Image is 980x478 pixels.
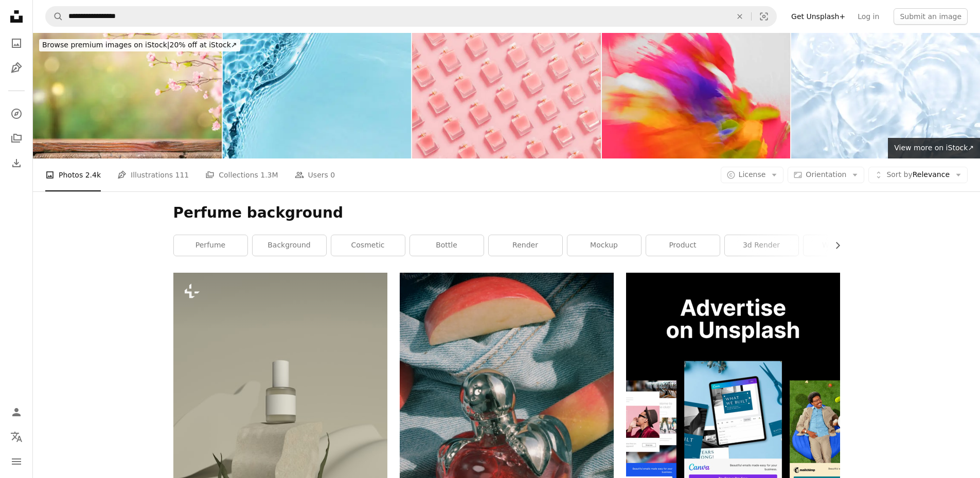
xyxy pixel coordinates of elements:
div: 20% off at iStock ↗ [39,39,240,51]
span: Sort by [886,170,912,179]
span: Browse premium images on iStock | [42,41,169,49]
a: mockup [567,235,641,256]
a: render [489,235,562,256]
a: Explore [6,103,27,124]
button: Sort byRelevance [868,167,968,183]
h1: Perfume background [173,204,840,222]
a: background [253,235,326,256]
img: The surface of the water is transparent blue. [791,33,980,158]
a: Photos [6,33,27,54]
a: a white towel on a white surface [173,411,387,420]
a: View more on iStock↗ [888,138,980,158]
button: Language [6,427,27,447]
a: 3d render [725,235,798,256]
a: Download History [6,153,27,173]
a: Browse premium images on iStock|20% off at iStock↗ [33,33,246,58]
a: Log in / Sign up [6,402,27,422]
span: 1.3M [260,169,278,181]
span: View more on iStock ↗ [894,144,974,152]
a: Perfume bottle and apple slices on denim fabric. [400,429,614,438]
form: Find visuals sitewide [45,6,777,27]
a: Illustrations [6,58,27,78]
img: Nature, Abstract Vibrant,Bold Coloured Pantones [602,33,791,158]
a: wallpaper [804,235,877,256]
button: scroll list to the right [828,235,840,256]
button: Submit an image [894,8,968,25]
a: product [646,235,720,256]
a: Log in [851,8,885,25]
button: Menu [6,451,27,472]
button: Visual search [752,7,776,26]
button: Orientation [788,167,864,183]
a: perfume [174,235,247,256]
span: Orientation [806,170,846,179]
a: Collections 1.3M [205,158,278,191]
a: Collections [6,128,27,149]
a: bottle [410,235,484,256]
span: Relevance [886,170,950,180]
span: 111 [175,169,189,181]
img: Background pattern made of luxury perfume bottles [412,33,601,158]
span: License [739,170,766,179]
a: cosmetic [331,235,405,256]
a: Get Unsplash+ [785,8,851,25]
button: License [721,167,784,183]
button: Clear [728,7,751,26]
span: 0 [330,169,335,181]
a: Users 0 [295,158,335,191]
img: Defocused blue liquid water waves in sunlight background. Trendy summer nature banner. [223,33,412,158]
img: Spring Blossom Background with Wooden Table [33,33,222,158]
button: Search Unsplash [46,7,63,26]
a: Illustrations 111 [117,158,189,191]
